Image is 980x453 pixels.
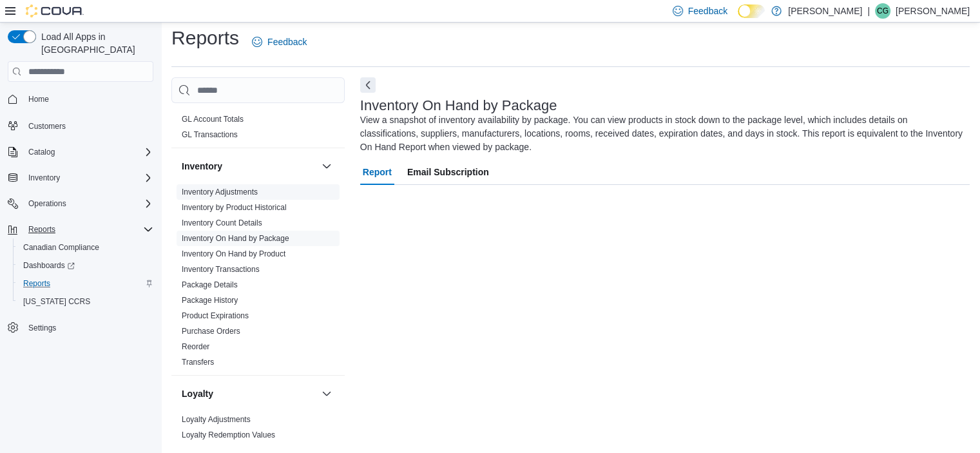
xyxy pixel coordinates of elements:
p: [PERSON_NAME] [896,3,970,19]
button: Next [360,77,376,93]
a: Inventory Transactions [182,265,260,274]
h3: Inventory On Hand by Package [360,98,557,113]
span: Loyalty Redemption Values [182,430,275,440]
span: Reports [18,276,153,291]
nav: Complex example [8,84,153,371]
a: Loyalty Redemption Values [182,430,275,439]
a: Product Expirations [182,311,249,320]
span: Canadian Compliance [23,242,99,253]
button: Customers [3,116,159,135]
span: Dashboards [23,260,75,271]
div: Finance [171,111,345,148]
button: Loyalty [182,387,316,400]
span: Operations [28,198,66,209]
a: Customers [23,119,71,134]
a: Feedback [247,29,312,55]
button: Catalog [23,144,60,160]
div: Chloe Guja [875,3,890,19]
a: GL Account Totals [182,115,244,124]
span: Inventory [28,173,60,183]
span: Inventory On Hand by Package [182,233,289,244]
button: Reports [3,220,159,238]
button: Operations [23,196,72,211]
span: Package History [182,295,238,305]
div: Inventory [171,184,345,375]
a: Inventory by Product Historical [182,203,287,212]
button: Loyalty [319,386,334,401]
span: Inventory On Hand by Product [182,249,285,259]
span: Canadian Compliance [18,240,153,255]
a: [US_STATE] CCRS [18,294,95,309]
span: Purchase Orders [182,326,240,336]
button: Canadian Compliance [13,238,159,256]
input: Dark Mode [738,5,765,18]
button: Inventory [23,170,65,186]
a: Package Details [182,280,238,289]
span: GL Account Totals [182,114,244,124]
p: [PERSON_NAME] [788,3,862,19]
div: Loyalty [171,412,345,448]
span: Product Expirations [182,311,249,321]
span: Home [28,94,49,104]
span: Inventory Adjustments [182,187,258,197]
a: Inventory Adjustments [182,188,258,197]
a: Transfers [182,358,214,367]
span: Washington CCRS [18,294,153,309]
span: Load All Apps in [GEOGRAPHIC_DATA] [36,30,153,56]
img: Cova [26,5,84,17]
span: Package Details [182,280,238,290]
span: Inventory [23,170,153,186]
button: Inventory [3,169,159,187]
a: Canadian Compliance [18,240,104,255]
span: Operations [23,196,153,211]
span: Email Subscription [407,159,489,185]
button: Reports [13,275,159,293]
span: Inventory Count Details [182,218,262,228]
h3: Inventory [182,160,222,173]
a: Purchase Orders [182,327,240,336]
span: Customers [23,117,153,133]
p: | [867,3,870,19]
span: Transfers [182,357,214,367]
button: Operations [3,195,159,213]
span: Settings [23,320,153,336]
button: Settings [3,318,159,337]
span: Home [23,91,153,107]
span: Report [363,159,392,185]
button: Reports [23,222,61,237]
span: Catalog [28,147,55,157]
span: Reports [28,224,55,235]
span: GL Transactions [182,130,238,140]
span: Reports [23,222,153,237]
span: Catalog [23,144,153,160]
span: Loyalty Adjustments [182,414,251,425]
span: Inventory by Product Historical [182,202,287,213]
h3: Loyalty [182,387,213,400]
span: Reports [23,278,50,289]
a: Reports [18,276,55,291]
a: Inventory Count Details [182,218,262,227]
button: Inventory [182,160,316,173]
span: Inventory Transactions [182,264,260,275]
a: Settings [23,320,61,336]
a: Dashboards [18,258,80,273]
button: [US_STATE] CCRS [13,293,159,311]
a: Dashboards [13,256,159,275]
span: Feedback [688,5,727,17]
a: Inventory On Hand by Product [182,249,285,258]
a: Loyalty Adjustments [182,415,251,424]
a: GL Transactions [182,130,238,139]
span: [US_STATE] CCRS [23,296,90,307]
span: Customers [28,121,66,131]
span: Feedback [267,35,307,48]
div: View a snapshot of inventory availability by package. You can view products in stock down to the ... [360,113,963,154]
span: CG [877,3,889,19]
span: Settings [28,323,56,333]
button: Catalog [3,143,159,161]
h1: Reports [171,25,239,51]
button: Inventory [319,159,334,174]
span: Reorder [182,342,209,352]
span: Dashboards [18,258,153,273]
span: Dark Mode [738,18,738,19]
a: Reorder [182,342,209,351]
